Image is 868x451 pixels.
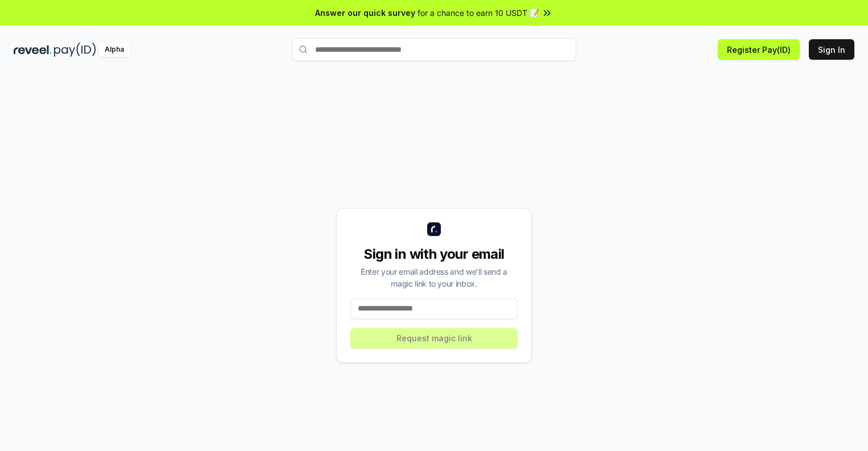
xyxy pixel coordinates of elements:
button: Register Pay(ID) [718,39,800,60]
img: logo_small [427,222,441,236]
div: Sign in with your email [350,245,518,263]
img: pay_id [54,43,96,57]
div: Alpha [98,43,130,57]
img: reveel_dark [14,43,52,57]
span: for a chance to earn 10 USDT 📝 [418,7,539,19]
span: Answer our quick survey [315,7,415,19]
div: Enter your email address and we’ll send a magic link to your inbox. [350,266,518,289]
button: Sign In [809,39,854,60]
